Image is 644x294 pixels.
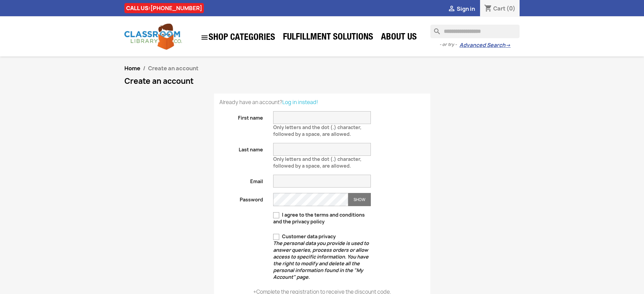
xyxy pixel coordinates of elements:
a: Home [124,65,140,72]
span: Only letters and the dot (.) character, followed by a space, are allowed. [273,153,361,169]
em: The personal data you provide is used to answer queries, process orders or allow access to specif... [273,240,369,280]
button: Show [348,193,371,206]
a: Fulfillment Solutions [280,31,377,45]
span: Only letters and the dot (.) character, followed by a space, are allowed. [273,121,361,137]
span: Create an account [148,65,198,72]
span: → [505,42,510,49]
label: Customer data privacy [273,233,371,280]
label: Email [214,175,268,185]
a:  Sign in [448,5,475,13]
span: Cart [493,5,505,12]
i: search [430,25,438,33]
label: I agree to the terms and conditions and the privacy policy [273,212,371,225]
p: Already have an account? [219,99,425,106]
label: Last name [214,143,268,153]
a: Advanced Search→ [459,42,510,49]
i:  [200,33,209,42]
label: First name [214,111,268,121]
a: Log in instead! [282,99,318,106]
span: - or try - [439,41,459,48]
div: CALL US: [124,3,204,13]
i:  [448,5,456,13]
label: Password [214,193,268,203]
a: SHOP CATEGORIES [197,30,279,45]
span: (0) [506,5,516,12]
a: About Us [378,31,420,45]
i: shopping_cart [484,5,492,13]
input: Password input [273,193,348,206]
img: Classroom Library Company [124,24,182,50]
a: [PHONE_NUMBER] [150,4,202,12]
h1: Create an account [124,77,520,85]
span: Sign in [457,5,475,13]
input: Search [430,25,520,38]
